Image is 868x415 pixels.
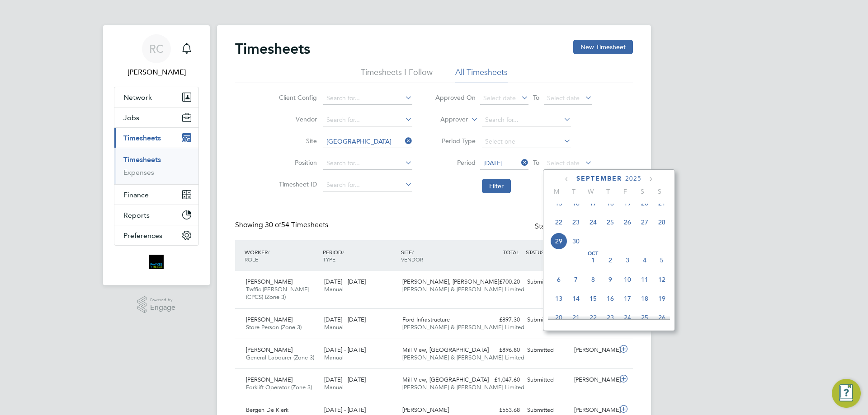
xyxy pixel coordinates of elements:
[137,296,176,313] a: Powered byEngage
[123,155,161,164] a: Timesheets
[361,67,433,83] li: Timesheets I Follow
[324,376,366,383] span: [DATE] - [DATE]
[482,114,571,126] input: Search for...
[402,278,499,285] span: [PERSON_NAME], [PERSON_NAME]
[636,309,653,326] span: 25
[246,406,288,414] span: Bergen De Klerk
[323,179,412,191] input: Search for...
[150,296,175,304] span: Powered by
[242,244,321,267] div: WORKER
[619,252,636,269] span: 3
[576,175,622,182] span: September
[402,346,489,354] span: Mill View, [GEOGRAPHIC_DATA]
[636,290,653,307] span: 18
[550,309,567,326] span: 20
[567,290,585,307] span: 14
[617,187,634,196] span: F
[585,290,602,307] span: 15
[550,214,567,231] span: 22
[550,195,567,212] span: 15
[402,323,524,331] span: [PERSON_NAME] & [PERSON_NAME] Limited
[585,214,602,231] span: 24
[342,248,344,256] span: /
[123,211,150,219] span: Reports
[567,195,585,212] span: 16
[476,275,524,289] div: £700.20
[123,134,161,142] span: Timesheets
[402,376,489,383] span: Mill View, [GEOGRAPHIC_DATA]
[149,255,164,269] img: bromak-logo-retina.png
[401,256,423,263] span: VENDOR
[324,406,366,414] span: [DATE] - [DATE]
[524,373,571,387] div: Submitted
[602,252,619,269] span: 2
[585,252,602,269] span: 1
[619,214,636,231] span: 26
[625,175,642,182] span: 2025
[535,220,615,233] div: Status
[246,383,312,391] span: Forklift Operator (Zone 3)
[524,275,571,289] div: Submitted
[114,87,198,107] button: Network
[276,93,317,102] label: Client Config
[619,309,636,326] span: 24
[483,159,503,167] span: [DATE]
[412,248,414,256] span: /
[653,271,670,288] span: 12
[636,252,653,269] span: 4
[268,248,269,256] span: /
[482,135,571,148] input: Select one
[585,271,602,288] span: 8
[114,107,198,127] button: Jobs
[524,343,571,358] div: Submitted
[123,93,152,102] span: Network
[548,187,565,196] span: M
[114,128,198,148] button: Timesheets
[571,373,618,387] div: [PERSON_NAME]
[265,220,328,229] span: 54 Timesheets
[567,271,585,288] span: 7
[602,214,619,231] span: 25
[634,187,651,196] span: S
[246,316,292,323] span: [PERSON_NAME]
[547,159,580,167] span: Select date
[602,195,619,212] span: 18
[323,135,412,148] input: Search for...
[402,354,524,361] span: [PERSON_NAME] & [PERSON_NAME] Limited
[324,316,366,323] span: [DATE] - [DATE]
[276,180,317,188] label: Timesheet ID
[585,252,602,256] span: Oct
[114,34,199,78] a: RC[PERSON_NAME]
[114,225,198,245] button: Preferences
[602,290,619,307] span: 16
[114,205,198,225] button: Reports
[619,195,636,212] span: 19
[619,290,636,307] span: 17
[599,187,617,196] span: T
[324,278,366,285] span: [DATE] - [DATE]
[265,220,281,229] span: 30 of
[402,285,524,293] span: [PERSON_NAME] & [PERSON_NAME] Limited
[619,271,636,288] span: 10
[550,271,567,288] span: 6
[651,187,668,196] span: S
[324,346,366,354] span: [DATE] - [DATE]
[483,94,516,102] span: Select date
[636,271,653,288] span: 11
[402,316,450,323] span: Ford Infrastructure
[276,137,317,145] label: Site
[565,187,582,196] span: T
[323,92,412,105] input: Search for...
[149,43,164,55] span: RC
[602,309,619,326] span: 23
[636,214,653,231] span: 27
[324,354,344,361] span: Manual
[503,248,519,256] span: TOTAL
[235,40,310,58] h2: Timesheets
[276,159,317,167] label: Position
[246,285,309,301] span: Traffic [PERSON_NAME] (CPCS) (Zone 3)
[324,285,344,293] span: Manual
[567,233,585,250] span: 30
[114,255,199,269] a: Go to home page
[276,115,317,123] label: Vendor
